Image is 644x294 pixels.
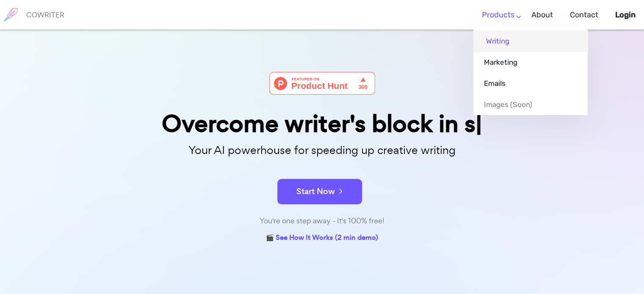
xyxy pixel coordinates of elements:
[266,232,378,245] a: 🎬 See How It Works (2 min demo)
[269,72,375,95] img: Cowriter - Your AI buddy for speeding up creative writing | Product Hunt
[615,10,636,19] b: Login
[473,73,588,94] a: Emails
[482,3,514,27] a: Products
[473,30,588,52] a: Writing
[615,3,636,27] a: Login
[111,215,534,227] div: You're one step away - It's 100% free!
[111,141,534,159] p: Your AI powerhouse for speeding up creative writing
[26,11,64,19] h6: COWRITER
[111,112,534,136] div: Overcome writer's block in s
[473,52,588,73] a: Marketing
[277,179,362,204] button: Start Now
[531,3,553,27] a: About
[570,3,598,27] a: Contact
